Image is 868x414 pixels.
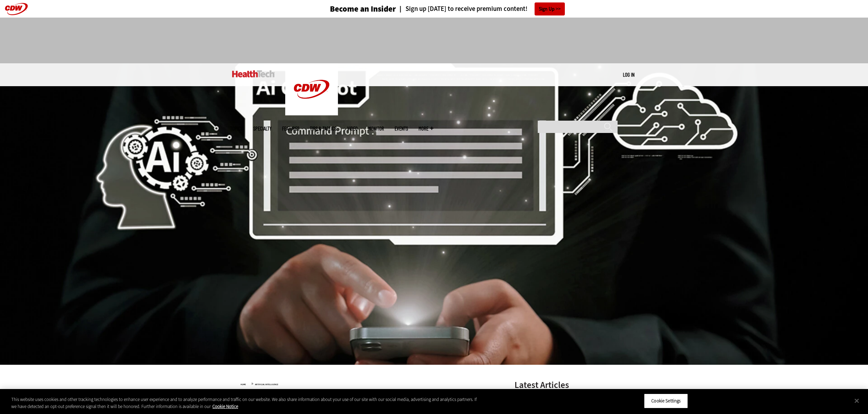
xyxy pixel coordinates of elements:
[623,71,634,78] div: User menu
[535,2,565,15] a: Sign Up
[306,25,562,56] iframe: advertisement
[253,126,272,131] span: Specialty
[368,126,384,131] a: MonITor
[515,381,620,389] h3: Latest Articles
[396,6,528,12] a: Sign up [DATE] to receive premium content!
[285,63,338,115] img: Home
[230,126,243,131] span: Topics
[347,126,358,131] a: Video
[11,396,477,410] div: This website uses cookies and other tracking technologies to enhance user experience and to analy...
[304,5,396,13] a: Become an Insider
[285,110,338,117] a: CDW
[241,383,246,386] a: Home
[282,126,299,131] a: Features
[241,381,496,386] div: »
[232,70,275,77] img: Home
[395,126,408,131] a: Events
[310,126,337,131] a: Tips & Tactics
[419,126,433,131] span: More
[849,393,864,408] button: Close
[212,403,238,409] a: More information about your privacy
[623,71,634,78] a: Log in
[644,394,688,408] button: Cookie Settings
[330,5,396,13] h3: Become an Insider
[255,383,278,386] a: Artificial Intelligence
